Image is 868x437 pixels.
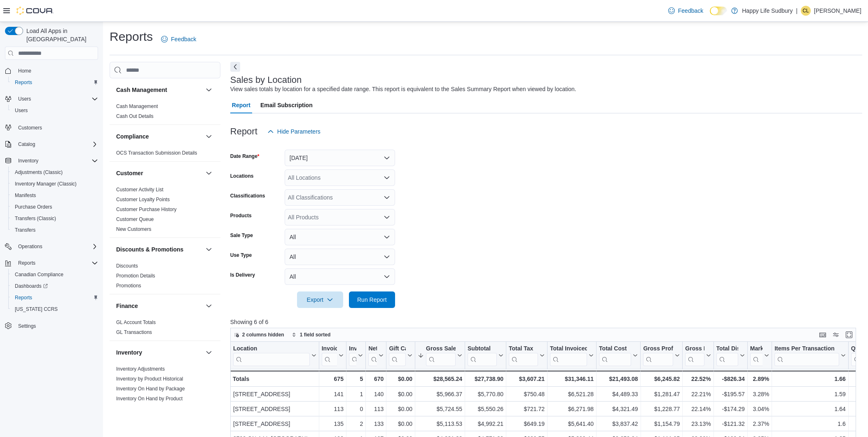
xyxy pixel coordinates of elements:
[8,167,101,178] button: Adjustments (Classic)
[12,78,98,87] span: Reports
[468,389,503,399] div: $5,770.80
[285,150,395,166] button: [DATE]
[15,139,38,149] button: Catalog
[15,79,32,86] span: Reports
[110,317,220,341] div: Finance
[230,127,257,136] h3: Report
[357,296,387,304] span: Run Report
[321,345,337,353] div: Invoices Sold
[2,65,101,77] button: Home
[665,2,707,19] a: Feedback
[685,345,704,353] div: Gross Margin
[16,7,54,15] img: Cova
[750,345,763,353] div: Markdown Percent
[116,348,202,357] button: Inventory
[116,320,156,325] a: GL Account Totals
[550,345,594,366] button: Total Invoiced
[831,330,841,340] button: Display options
[233,345,310,353] div: Location
[685,345,711,366] button: Gross Margin
[116,245,183,254] h3: Discounts & Promotions
[750,419,769,429] div: 2.37%
[116,385,185,392] span: Inventory On Hand by Package
[349,374,363,384] div: 5
[116,186,164,193] span: Customer Activity List
[116,319,156,326] span: GL Account Totals
[15,66,98,76] span: Home
[15,215,56,222] span: Transfers (Classic)
[230,62,240,72] button: Next
[18,157,38,164] span: Inventory
[12,270,67,280] a: Canadian Compliance
[599,345,638,366] button: Total Cost
[110,28,153,45] h1: Reports
[509,389,545,399] div: $750.48
[774,345,846,366] button: Items Per Transaction
[349,345,363,366] button: Invoices Ref
[2,121,101,133] button: Customers
[15,258,39,268] button: Reports
[321,404,343,414] div: 113
[12,270,98,280] span: Canadian Compliance
[774,389,846,399] div: 1.59
[15,94,98,104] span: Users
[15,227,35,233] span: Transfers
[116,395,182,402] span: Inventory On Hand by Product
[204,85,214,95] button: Cash Management
[349,291,395,308] button: Run Report
[8,269,101,280] button: Canadian Compliance
[384,194,390,201] button: Open list of options
[230,232,253,239] label: Sale Type
[230,153,260,160] label: Date Range
[389,419,412,429] div: $0.00
[15,321,98,331] span: Settings
[384,214,390,221] button: Open list of options
[110,185,220,237] div: Customer
[599,374,638,384] div: $21,493.08
[230,173,254,179] label: Locations
[8,292,101,303] button: Reports
[750,374,769,384] div: 2.89%
[116,263,138,269] span: Discounts
[418,419,462,429] div: $5,113.53
[349,389,363,399] div: 1
[230,272,255,278] label: Is Delivery
[116,376,183,382] span: Inventory by Product Historical
[116,245,202,254] button: Discounts & Promotions
[12,179,80,189] a: Inventory Manager (Classic)
[204,244,214,254] button: Discounts & Promotions
[710,7,727,15] input: Dark Mode
[116,283,141,289] a: Promotions
[204,301,214,311] button: Finance
[550,374,594,384] div: $31,346.11
[468,345,497,353] div: Subtotal
[116,216,154,223] span: Customer Queue
[685,404,711,414] div: 22.14%
[116,197,170,202] a: Customer Loyalty Points
[15,139,98,149] span: Catalog
[15,271,63,278] span: Canadian Compliance
[349,419,363,429] div: 2
[12,304,98,314] span: Washington CCRS
[349,345,356,353] div: Invoices Ref
[599,419,638,429] div: $3,837.42
[116,150,197,156] a: OCS Transaction Submission Details
[716,374,744,384] div: -$826.34
[15,192,36,199] span: Manifests
[116,302,202,310] button: Finance
[116,86,202,94] button: Cash Management
[116,226,151,233] span: New Customers
[8,201,101,213] button: Purchase Orders
[116,282,141,289] span: Promotions
[12,106,31,115] a: Users
[796,6,798,16] p: |
[716,404,744,414] div: -$174.29
[509,374,545,384] div: $3,607.21
[599,345,631,353] div: Total Cost
[15,258,98,268] span: Reports
[116,406,166,411] a: Inventory Transactions
[18,243,42,250] span: Operations
[643,419,680,429] div: $1,154.79
[116,366,165,372] a: Inventory Adjustments
[8,178,101,190] button: Inventory Manager (Classic)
